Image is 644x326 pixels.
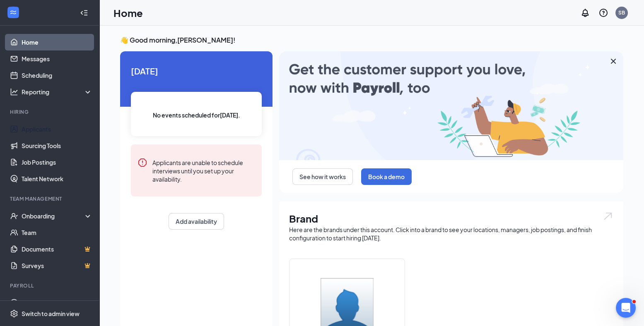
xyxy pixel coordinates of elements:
a: Applicants [22,121,92,137]
div: Onboarding [22,212,85,220]
a: Job Postings [22,154,92,170]
a: Scheduling [22,67,92,84]
iframe: Intercom live chat [616,298,636,318]
div: SB [618,9,625,16]
svg: Settings [10,309,18,318]
h1: Brand [289,211,613,225]
svg: Collapse [80,9,88,17]
a: PayrollCrown [22,295,92,311]
button: See how it works [292,168,353,185]
svg: UserCheck [10,212,18,220]
h1: Home [113,6,143,20]
h3: 👋 Good morning, [PERSON_NAME] ! [120,36,623,45]
svg: Notifications [580,8,590,18]
a: Sourcing Tools [22,137,92,154]
div: Switch to admin view [22,309,80,318]
a: Messages [22,50,92,67]
div: Hiring [10,108,91,115]
a: Talent Network [22,170,92,187]
img: payroll-large.gif [279,51,623,160]
div: Team Management [10,195,91,202]
a: SurveysCrown [22,257,92,274]
a: DocumentsCrown [22,241,92,257]
svg: Cross [608,56,618,66]
a: Home [22,34,92,50]
svg: Analysis [10,88,18,96]
button: Book a demo [361,168,412,185]
div: Payroll [10,282,91,289]
span: No events scheduled for [DATE] . [153,110,240,120]
span: [DATE] [131,65,262,77]
div: Reporting [22,88,93,96]
img: open.6027fd2a22e1237b5b06.svg [603,211,613,221]
svg: WorkstreamLogo [9,8,17,17]
svg: Error [137,158,147,168]
svg: QuestionInfo [598,8,608,18]
a: Team [22,224,92,241]
div: Applicants are unable to schedule interviews until you set up your availability. [152,158,255,183]
button: Add availability [169,213,224,230]
div: Here are the brands under this account. Click into a brand to see your locations, managers, job p... [289,225,613,242]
